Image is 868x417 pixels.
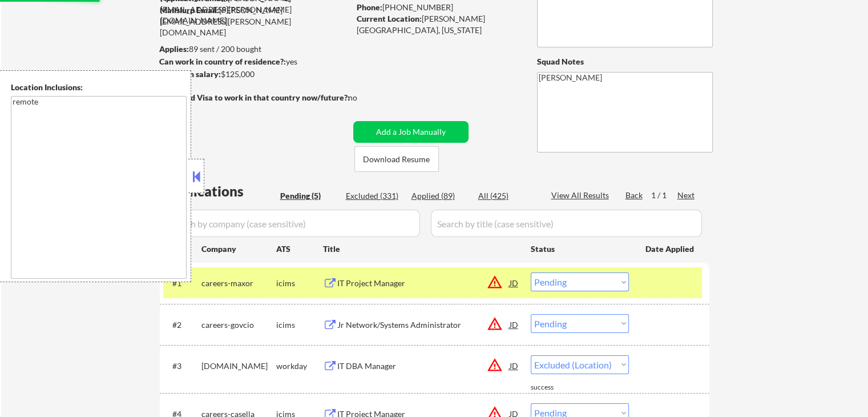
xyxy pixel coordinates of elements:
[201,278,276,289] div: careers-maxor
[323,243,520,255] div: Title
[346,190,403,202] div: Excluded (331)
[201,360,276,372] div: [DOMAIN_NAME]
[11,82,187,93] div: Location Inclusions:
[276,243,323,255] div: ATS
[625,190,644,201] div: Back
[172,278,192,289] div: #1
[551,190,612,201] div: View All Results
[337,278,510,289] div: IT Project Manager
[160,5,349,38] div: [PERSON_NAME][EMAIL_ADDRESS][PERSON_NAME][DOMAIN_NAME]
[201,319,276,331] div: careers-govcio
[172,319,192,331] div: #2
[159,43,349,55] div: 89 sent / 200 bought
[159,69,221,79] strong: Minimum salary:
[508,272,520,293] div: JD
[431,210,702,237] input: Search by title (case sensitive)
[348,92,381,103] div: no
[276,278,323,289] div: icims
[508,355,520,376] div: JD
[357,14,422,23] strong: Current Location:
[159,69,349,80] div: $125,000
[159,57,286,66] strong: Can work in country of residence?:
[357,13,518,35] div: [PERSON_NAME][GEOGRAPHIC_DATA], [US_STATE]
[411,190,469,202] div: Applied (89)
[357,2,382,12] strong: Phone:
[357,2,518,13] div: [PHONE_NUMBER]
[159,56,346,67] div: yes
[478,190,535,202] div: All (425)
[280,190,337,202] div: Pending (5)
[677,190,696,201] div: Next
[163,185,276,198] div: Applications
[337,319,510,331] div: Jr Network/Systems Administrator
[159,44,189,54] strong: Applies:
[645,243,696,255] div: Date Applied
[354,146,439,172] button: Download Resume
[337,360,510,372] div: IT DBA Manager
[353,121,469,143] button: Add a Job Manually
[487,357,503,373] button: warning_amber
[651,190,677,201] div: 1 / 1
[163,210,420,237] input: Search by company (case sensitive)
[487,274,503,290] button: warning_amber
[531,238,629,259] div: Status
[276,360,323,372] div: workday
[508,314,520,335] div: JD
[276,319,323,331] div: icims
[537,56,713,67] div: Squad Notes
[172,360,192,372] div: #3
[160,93,350,102] strong: Will need Visa to work in that country now/future?:
[531,383,576,392] div: success
[487,316,503,332] button: warning_amber
[201,243,276,255] div: Company
[160,5,219,15] strong: Mailslurp Email:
